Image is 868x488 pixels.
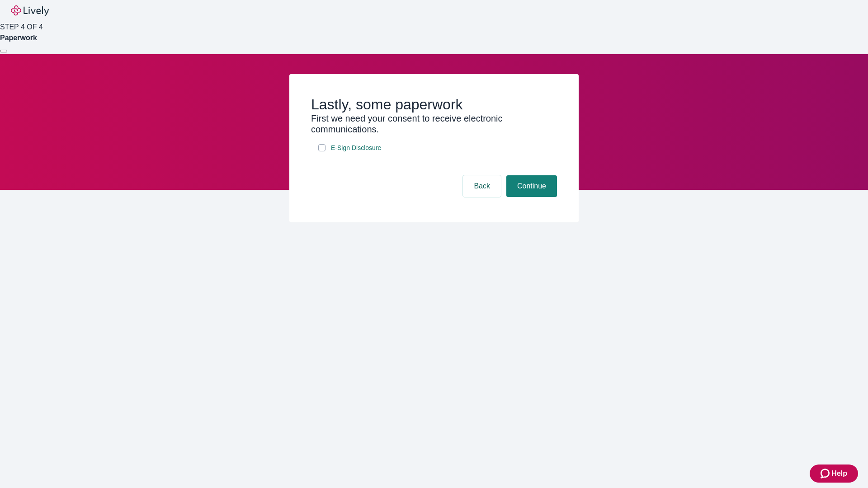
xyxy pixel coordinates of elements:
a: e-sign disclosure document [329,142,383,154]
img: Lively [11,5,49,16]
h3: First we need your consent to receive electronic communications. [311,113,557,135]
button: Back [463,175,501,197]
span: E-Sign Disclosure [331,143,381,153]
button: Zendesk support iconHelp [810,465,858,483]
span: Help [831,468,847,479]
button: Continue [506,175,557,197]
h2: Lastly, some paperwork [311,96,557,113]
svg: Zendesk support icon [821,468,831,479]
